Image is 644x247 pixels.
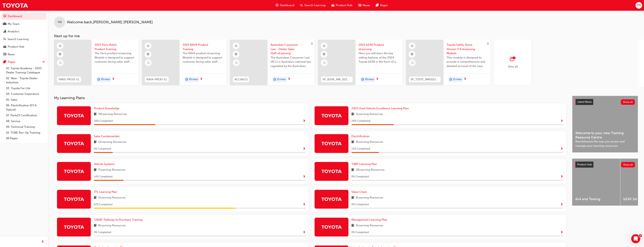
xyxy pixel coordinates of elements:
img: Trak [64,140,84,147]
iframe: Intercom live chat [631,234,640,243]
a: Sales Fundamentals [94,134,121,138]
span: 15 mins [277,77,286,82]
a: 10. TUNE Rev-Up Training [5,130,46,136]
a: All Pages [5,135,46,141]
span: duration-icon [185,77,188,82]
span: Australian Consumer Law - Dealer Sales Staff-eLearning module [271,43,312,55]
button: Show Progress [560,147,563,151]
span: next-icon [200,78,203,81]
div: Search Learning [8,37,29,41]
a: 0SP_TSSV3_NM1022_ELToyota Safety Sense Version 3.0 eLearning ModuleThis module is designed to pro... [406,40,491,85]
span: Show Progress [303,119,306,123]
span: The RAV4 product eLearning Module is designed to support customer facing sales staff with introdu... [183,51,224,64]
div: News [8,52,15,57]
span: book-icon [94,140,97,144]
span: 30 mins [365,77,374,82]
a: My Team [2,21,46,27]
span: next-icon [288,78,291,81]
a: 01. Toyota Academy - 2025 Dealer Training Catalogue [5,65,46,75]
button: Show Progress [560,230,563,235]
a: Product Hub [2,43,46,50]
a: Product Knowledge [94,106,121,111]
span: 0 % Completed [351,202,369,207]
a: 07. Parts21 Certification [5,112,46,118]
span: Revolutionise the way you access and manage your learning resources. [575,139,635,148]
span: book-icon [351,112,354,117]
span: car-icon [3,45,6,49]
span: learningResourceType_ELEARNING-icon [59,43,61,48]
a: Electrification [351,134,371,138]
img: Trak [321,168,342,175]
span: RAV4-PROD-EL [146,77,167,82]
a: Vehicle Systems [94,162,116,166]
span: book-icon [94,112,97,117]
span: 13 % Completed [351,147,370,151]
span: 2024 RAV4 Product Training [183,43,224,51]
span: 4x4 and Towing [575,197,617,201]
span: 67 % Completed [94,202,112,207]
a: 06. Electrification (EV & Hybrid) [5,103,46,112]
a: RAV4-PROD-EL2024 RAV4 Product TrainingThe RAV4 product eLearning Module is designed to support cu... [142,40,227,85]
a: Analytics [2,28,46,35]
span: pages-icon [376,3,379,8]
span: guage-icon [276,3,278,8]
span: search-icon [3,38,6,41]
img: Trak [64,168,84,175]
span: duration-icon [273,77,276,82]
div: Analytics [8,29,19,34]
span: Here you will learn the key selling features of the 2024 Toyota bZ4X in the form of a virtual 6-p... [359,51,400,64]
span: Welcome to your new Training Resource Centre [575,131,635,139]
span: 8 Learning Resources [98,223,126,228]
a: 4x4 and Towing [572,159,620,206]
span: Show Progress [560,119,563,123]
span: next-icon [112,78,115,81]
span: next-icon [464,78,467,81]
span: Show Progress [560,231,563,234]
span: book-icon [351,195,354,200]
span: booktick-icon [147,52,149,57]
span: Product Hub [577,163,592,166]
span: Value Chain [351,190,367,194]
div: My Team [8,22,20,26]
img: Trak [64,196,84,202]
span: booktick-icon [411,52,413,57]
a: Product HubShow all [575,162,635,168]
a: TFL Learning Plan [94,190,119,194]
span: Search Learning [304,3,325,8]
span: Electrification [351,135,369,138]
span: learningRecordVerb_NONE-icon [147,61,150,65]
span: Latest News [577,100,592,103]
span: 30 mins [101,77,110,82]
span: prev-icon [41,239,44,244]
button: Show Progress [303,202,306,207]
img: Trak [2,1,28,10]
span: news-icon [3,53,6,56]
button: Show Progress [560,119,563,123]
a: 09. Technical Training [5,124,46,130]
span: learningResourceType_ELEARNING-icon [235,43,237,48]
span: This module is designed to provide a comprehensive and detailed account of the new enhanced Toyot... [447,55,488,68]
a: Latest NewsShow allWelcome to your new Training Resource CentreRevolutionise the way you access a... [572,96,638,153]
span: book-icon [351,140,354,144]
span: 8 Learning Resources [356,140,383,144]
span: Vehicle Systems [94,162,115,166]
span: pages-icon [3,60,6,64]
img: Trak [321,224,342,230]
span: Show Progress [303,147,306,151]
span: 0 [311,42,313,45]
span: 5 Learning Resources [356,112,383,117]
a: 05. Sales [5,97,46,103]
button: View all [494,40,579,87]
span: Product Hub [336,3,352,8]
span: Management Learning Plan [351,218,387,221]
span: book-icon [351,223,354,228]
span: Show Progress [560,147,563,151]
a: 'OWAF' Pathway to Purchase Training [94,218,144,222]
span: 3 Learning Resources [98,195,126,200]
span: 20 % Completed [351,119,370,123]
span: book-icon [94,195,97,200]
span: TM [637,3,641,8]
span: Sales Fundamentals [94,135,120,138]
a: car-iconProduct Hub [328,2,355,9]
